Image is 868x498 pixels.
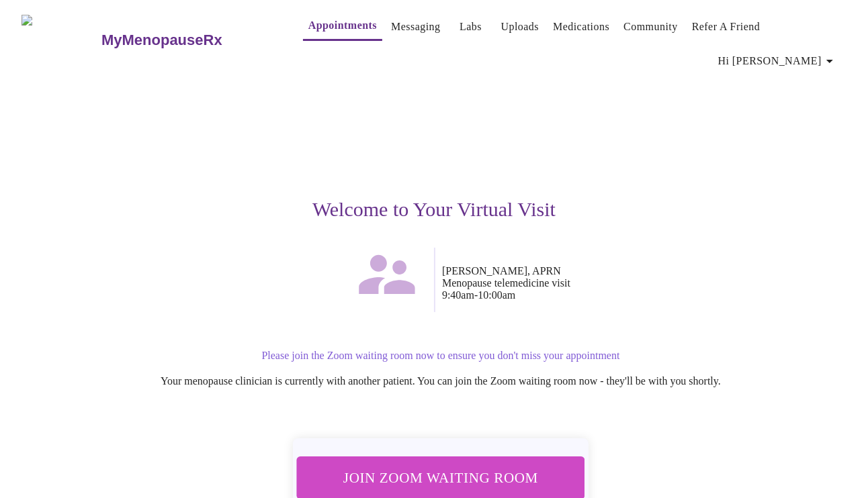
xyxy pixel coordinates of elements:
[442,265,847,301] p: [PERSON_NAME], APRN Menopause telemedicine visit 9:40am - 10:00am
[548,13,615,40] button: Medications
[618,13,683,40] button: Community
[449,13,492,40] button: Labs
[101,32,222,49] h3: MyMenopauseRx
[713,48,843,74] button: Hi [PERSON_NAME]
[310,465,571,491] span: Join Zoom Waiting Room
[21,15,99,65] img: MyMenopauseRx Logo
[692,17,761,36] a: Refer a Friend
[718,52,838,70] span: Hi [PERSON_NAME]
[21,198,847,221] h3: Welcome to Your Virtual Visit
[308,16,377,35] a: Appointments
[99,17,275,64] a: MyMenopauseRx
[303,12,382,41] button: Appointments
[501,17,539,36] a: Uploads
[35,350,847,362] p: Please join the Zoom waiting room now to ensure you don't miss your appointment
[35,375,847,387] p: Your menopause clinician is currently with another patient. You can join the Zoom waiting room no...
[687,13,766,40] button: Refer a Friend
[460,17,482,36] a: Labs
[553,17,609,36] a: Medications
[623,17,678,36] a: Community
[496,13,545,40] button: Uploads
[391,17,440,36] a: Messaging
[386,13,445,40] button: Messaging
